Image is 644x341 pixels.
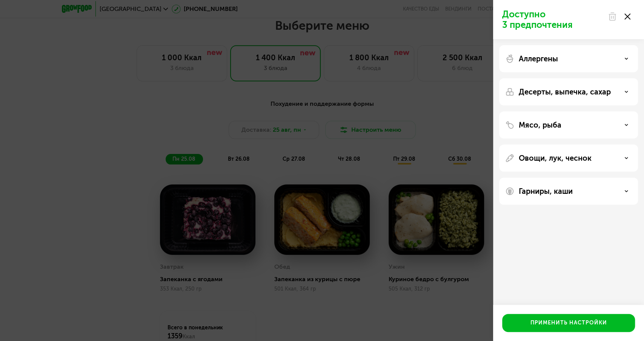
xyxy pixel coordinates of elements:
[519,87,611,96] p: Десерты, выпечка, сахар
[502,9,603,30] p: Доступно 3 предпочтения
[519,54,558,63] p: Аллергены
[519,120,561,129] p: Мясо, рыба
[530,319,607,327] div: Применить настройки
[519,154,592,163] p: Овощи, лук, чеснок
[519,187,573,196] p: Гарниры, каши
[502,314,635,332] button: Применить настройки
